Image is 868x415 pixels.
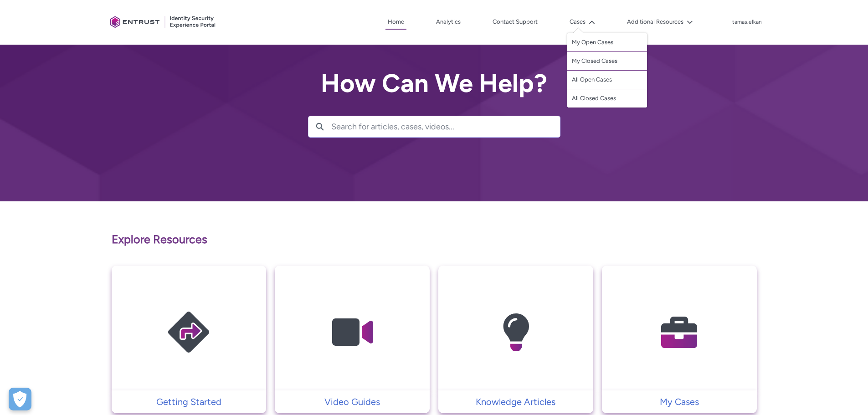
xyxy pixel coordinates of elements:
[434,15,463,29] a: Analytics, opens in new tab
[112,395,267,409] a: Getting Started
[732,17,762,26] button: User Profile tamas.elkan
[473,283,559,381] img: Knowledge Articles
[308,116,331,137] button: Search
[636,283,723,381] img: My Cases
[9,388,31,410] button: Open Preferences
[275,395,430,409] a: Video Guides
[567,89,647,108] a: All Closed Cases
[732,19,762,26] p: tamas.elkan
[331,116,560,137] input: Search for articles, cases, videos...
[385,15,406,30] a: Home
[606,395,752,409] p: My Cases
[567,15,597,29] button: Cases
[9,388,31,410] div: Cookie Preferences
[567,71,647,89] a: All Open Cases
[567,52,647,71] a: My Closed Cases
[567,33,647,52] a: My Open Cases
[308,69,560,97] h2: How Can We Help?
[443,395,589,409] p: Knowledge Articles
[112,231,757,248] p: Explore Resources
[116,395,262,409] p: Getting Started
[625,15,695,29] button: Additional Resources
[602,395,757,409] a: My Cases
[279,395,425,409] p: Video Guides
[309,283,395,381] img: Video Guides
[490,15,540,29] a: Contact Support
[826,373,868,415] iframe: Qualified Messenger
[145,283,232,381] img: Getting Started
[438,395,593,409] a: Knowledge Articles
